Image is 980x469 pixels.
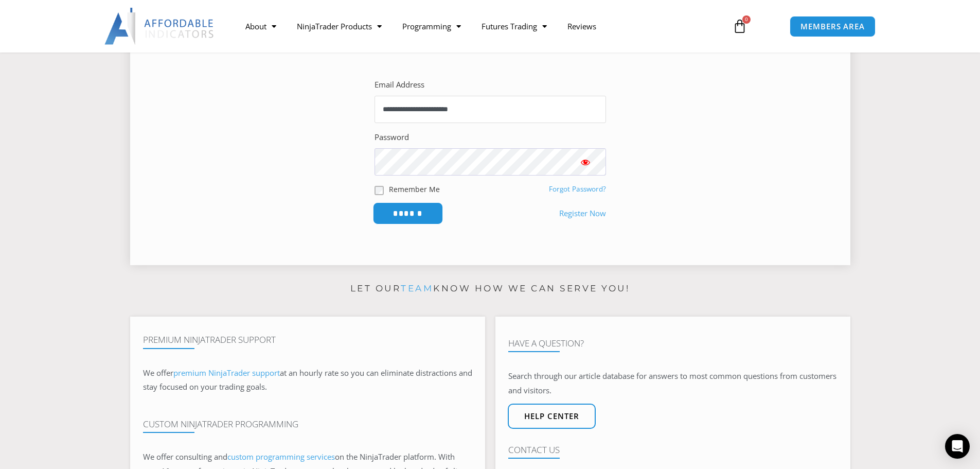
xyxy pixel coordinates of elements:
label: Password [375,130,409,145]
span: Help center [524,412,579,420]
a: Futures Trading [471,14,557,38]
a: Register Now [559,206,606,221]
h4: Have A Question? [508,338,838,349]
a: custom programming services [227,451,335,462]
a: team [401,283,433,293]
span: We offer consulting and [143,451,335,462]
a: Forgot Password? [549,184,606,194]
a: premium NinjaTrader support [173,368,280,378]
a: 0 [717,11,762,41]
a: About [235,14,287,38]
nav: Menu [235,14,721,38]
label: Remember Me [389,184,440,195]
a: MEMBERS AREA [790,16,876,37]
a: NinjaTrader Products [287,14,392,38]
div: Open Intercom Messenger [945,434,970,459]
a: Help center [508,404,596,429]
a: Programming [392,14,471,38]
label: Email Address [375,78,424,92]
button: Show password [565,148,606,176]
p: Search through our article database for answers to most common questions from customers and visit... [508,369,838,398]
h4: Premium NinjaTrader Support [143,335,472,345]
span: MEMBERS AREA [800,23,865,30]
a: Reviews [557,14,607,38]
span: at an hourly rate so you can eliminate distractions and stay focused on your trading goals. [143,368,472,392]
p: Let our know how we can serve you! [130,281,850,297]
span: 0 [742,15,751,24]
img: LogoAI | Affordable Indicators – NinjaTrader [104,8,215,45]
span: We offer [143,368,173,378]
h4: Contact Us [508,445,838,455]
h4: Custom NinjaTrader Programming [143,419,472,429]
